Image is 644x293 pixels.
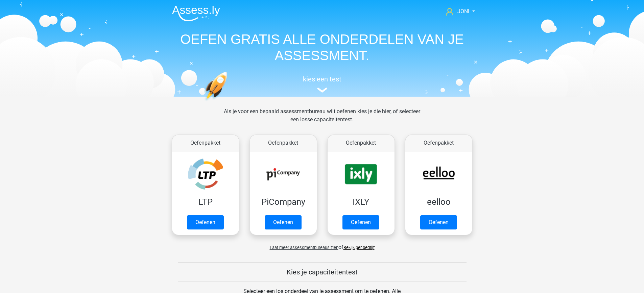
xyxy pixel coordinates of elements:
[167,75,478,93] a: kies een test
[317,88,327,93] img: assessment
[342,215,379,229] a: Oefenen
[172,5,220,21] img: Assessly
[167,75,478,83] h5: kies een test
[167,31,478,64] h1: OEFEN GRATIS ALLE ONDERDELEN VAN JE ASSESSMENT.
[167,238,478,251] div: of
[265,215,302,229] a: Oefenen
[204,72,254,133] img: oefenen
[270,245,338,250] span: Laat meer assessmentbureaus zien
[178,268,467,276] h5: Kies je capaciteitentest
[187,215,224,229] a: Oefenen
[420,215,457,229] a: Oefenen
[457,8,469,15] span: JONI
[443,7,477,16] a: JONI
[343,245,375,250] a: Bekijk per bedrijf
[218,107,426,132] div: Als je voor een bepaald assessmentbureau wilt oefenen kies je die hier, of selecteer een losse ca...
